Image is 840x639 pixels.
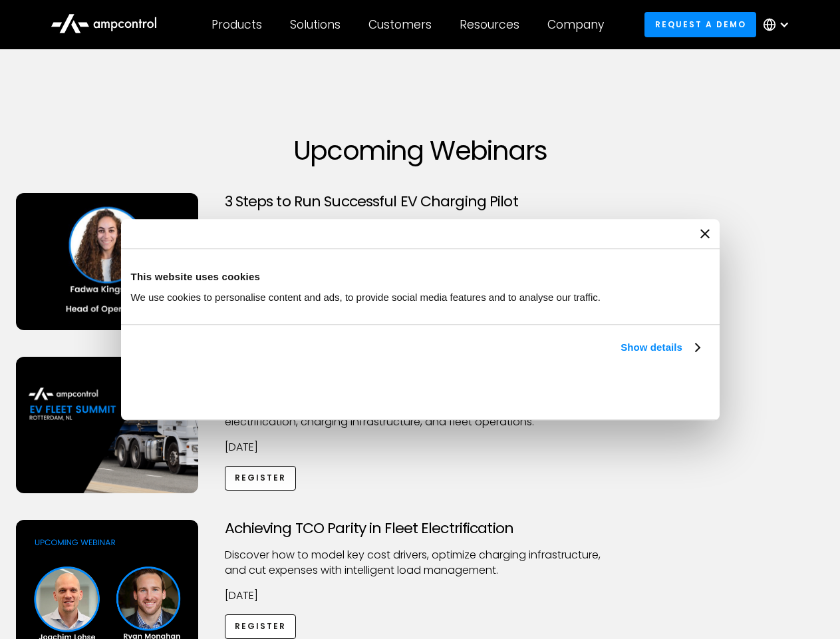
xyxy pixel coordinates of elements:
[700,229,710,238] button: Close banner
[225,193,616,210] h3: 3 Steps to Run Successful EV Charging Pilot
[225,440,616,455] p: [DATE]
[225,614,297,639] a: Register
[547,17,604,32] div: Company
[211,17,262,32] div: Products
[225,466,297,491] a: Register
[225,520,616,537] h3: Achieving TCO Parity in Fleet Electrification
[131,269,710,285] div: This website uses cookies
[368,17,432,32] div: Customers
[290,17,341,32] div: Solutions
[16,134,825,166] h1: Upcoming Webinars
[621,339,699,355] a: Show details
[460,17,519,32] div: Resources
[644,12,756,37] a: Request a demo
[225,548,616,578] p: Discover how to model key cost drivers, optimize charging infrastructure, and cut expenses with i...
[131,292,601,303] span: We use cookies to personalise content and ads, to provide social media features and to analyse ou...
[225,588,616,603] p: [DATE]
[513,371,704,409] button: Okay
